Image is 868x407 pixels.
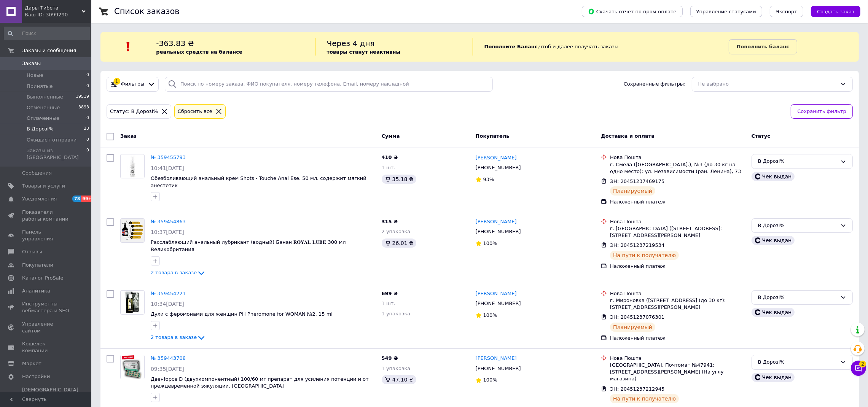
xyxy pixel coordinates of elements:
[624,81,686,88] span: Сохраненные фильтры:
[327,39,375,48] span: Через 4 дня
[151,154,186,160] a: № 359455793
[86,115,89,122] span: 0
[610,297,745,311] div: г. Мироновка ([STREET_ADDRESS] (до 30 кг): [STREET_ADDRESS][PERSON_NAME]
[4,27,90,40] input: Поиск
[120,290,145,315] a: Фото товару
[27,94,63,100] span: Выполненные
[382,291,398,296] span: 699 ₴
[610,362,745,383] div: [GEOGRAPHIC_DATA], Почтомат №47941: [STREET_ADDRESS][PERSON_NAME] (На углу магазина)
[476,133,510,139] span: Покупатель
[859,361,866,367] span: 2
[483,377,497,383] span: 100%
[610,186,655,196] div: Планируемый
[22,229,70,242] span: Панель управления
[156,39,194,48] span: -363.83 ₴
[476,355,517,362] a: [PERSON_NAME]
[610,225,745,239] div: г. [GEOGRAPHIC_DATA] ([STREET_ADDRESS]: [STREET_ADDRESS][PERSON_NAME]
[382,165,395,170] span: 1 шт.
[121,219,144,242] img: Фото товару
[382,229,411,234] span: 2 упаковка
[22,183,65,189] span: Товары и услуги
[120,355,145,379] a: Фото товару
[582,6,683,17] button: Скачать отчет по пром-оплате
[151,334,206,340] a: 2 товара в заказе
[797,108,846,116] span: Сохранить фильтр
[752,172,795,181] div: Чек выдан
[120,133,137,139] span: Заказ
[476,154,517,162] a: [PERSON_NAME]
[610,218,745,225] div: Нова Пошта
[476,229,521,234] span: [PHONE_NUMBER]
[113,78,120,85] div: 1
[151,229,184,235] span: 10:37[DATE]
[27,83,53,90] span: Принятые
[25,5,82,11] span: Дары Тибета
[776,9,797,14] span: Экспорт
[108,108,159,116] div: Статус: В Дорозі%
[22,340,70,354] span: Кошелек компании
[473,38,729,56] div: , чтоб и далее получать заказы
[151,165,184,171] span: 10:41[DATE]
[758,358,837,366] div: В Дорозі%
[176,108,214,116] div: Сбросить все
[729,39,797,54] a: Пополнить баланс
[22,60,41,67] span: Заказы
[803,8,860,14] a: Создать заказ
[752,373,795,382] div: Чек выдан
[123,41,134,52] img: :exclamation:
[151,376,369,389] a: Двенfорсe D (двухкомпонентный) 100/60 мг препарат для усиления потенции и от преждевременной эяку...
[22,321,70,334] span: Управление сайтом
[610,263,745,270] div: Наложенный платеж
[81,196,94,202] span: 99+
[86,83,89,90] span: 0
[610,154,745,161] div: Нова Пошта
[382,238,416,248] div: 26.01 ₴
[22,300,70,314] span: Инструменты вебмастера и SEO
[752,236,795,245] div: Чек выдан
[610,335,745,342] div: Наложенный платеж
[752,133,771,139] span: Статус
[610,394,679,403] div: На пути к получателю
[151,355,186,361] a: № 359443708
[151,270,206,275] a: 2 товара в заказе
[382,300,395,306] span: 1 шт.
[476,290,517,297] a: [PERSON_NAME]
[22,170,52,176] span: Сообщения
[610,199,745,205] div: Наложенный платеж
[476,218,517,226] a: [PERSON_NAME]
[78,104,89,111] span: 3893
[382,375,416,384] div: 47.10 ₴
[382,366,411,371] span: 1 упаковка
[382,133,400,139] span: Сумма
[484,44,538,49] b: Пополните Баланс
[72,196,81,202] span: 78
[382,154,398,160] span: 410 ₴
[27,72,43,79] span: Новые
[22,288,50,294] span: Аналитика
[483,240,497,246] span: 100%
[22,47,76,54] span: Заказы и сообщения
[86,147,89,161] span: 0
[851,361,866,376] button: Чат с покупателем2
[22,248,42,255] span: Отзывы
[121,81,145,88] span: Фильтры
[758,222,837,230] div: В Дорозі%
[610,251,679,260] div: На пути к получателю
[698,80,837,88] div: Не выбрано
[483,176,494,182] span: 93%
[27,126,53,132] span: В Дорозі%
[22,360,41,367] span: Маркет
[151,239,346,252] a: Расслабляющий анальный лубрикант (водный) Банан 𝐑𝐎𝐘𝐀𝐋 𝐋𝐔𝐁𝐄 300 мл Великобритания
[84,126,89,132] span: 23
[476,366,521,371] span: [PHONE_NUMBER]
[22,209,70,223] span: Показатели работы компании
[151,311,333,317] a: Духи с феромонами для женщин PH Pheromone for WOMAN №2, 15 ml
[382,219,398,224] span: 315 ₴
[737,44,789,49] b: Пополнить баланс
[610,323,655,332] div: Планируемый
[165,77,493,92] input: Поиск по номеру заказа, ФИО покупателя, номеру телефона, Email, номеру накладной
[690,6,762,17] button: Управление статусами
